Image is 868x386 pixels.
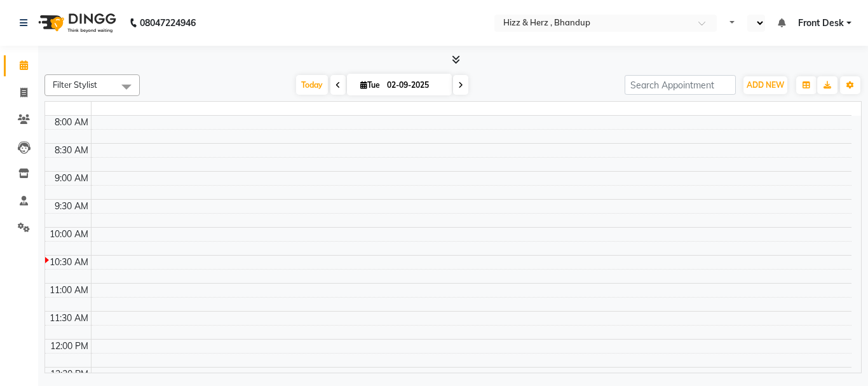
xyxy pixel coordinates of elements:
button: ADD NEW [743,76,787,94]
span: Tue [357,80,383,90]
span: Front Desk [798,17,844,30]
span: Today [296,75,328,95]
div: 11:00 AM [47,284,91,297]
input: Search Appointment [625,75,736,95]
span: ADD NEW [747,80,784,90]
div: 12:30 PM [48,368,91,381]
div: 12:00 PM [48,340,91,353]
span: Filter Stylist [53,79,97,90]
input: 2025-09-02 [383,76,447,95]
div: 8:30 AM [52,144,91,157]
div: 8:00 AM [52,116,91,129]
div: 10:00 AM [47,228,91,241]
b: 08047224946 [140,5,196,41]
div: 11:30 AM [47,312,91,325]
div: 10:30 AM [47,256,91,269]
div: 9:30 AM [52,200,91,213]
img: logo [32,5,119,41]
div: 9:00 AM [52,172,91,185]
